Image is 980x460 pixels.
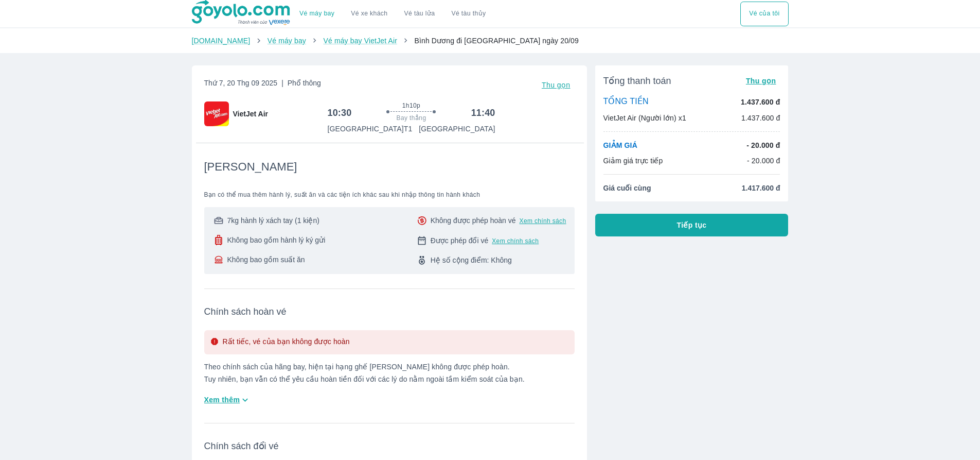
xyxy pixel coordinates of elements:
button: Xem thêm [200,391,255,408]
a: Vé máy bay [268,37,306,45]
span: Bay thẳng [397,114,426,122]
span: Tiếp tục [677,220,707,230]
p: 1.437.600 đ [741,97,780,107]
button: Vé của tôi [740,2,788,26]
span: Không bao gồm suất ăn [227,254,305,265]
button: Tiếp tục [595,214,789,236]
button: Xem chính sách [492,237,539,245]
span: 1h10p [402,101,420,110]
a: Vé tàu lửa [396,2,443,26]
span: Xem thêm [204,395,240,405]
p: TỔNG TIỀN [603,96,649,108]
span: Thứ 7, 20 Thg 09 2025 [204,78,321,92]
p: Rất tiếc, vé của bạn không được hoàn [223,336,350,348]
button: Thu gọn [742,74,780,88]
button: Vé tàu thủy [443,2,494,26]
p: [GEOGRAPHIC_DATA] T1 [327,124,412,134]
a: Vé máy bay [299,10,334,18]
a: [DOMAIN_NAME] [192,37,251,45]
span: Bình Dương đi [GEOGRAPHIC_DATA] ngày 20/09 [414,37,578,45]
button: Xem chính sách [520,217,566,225]
p: Theo chính sách của hãng bay, hiện tại hạng ghế [PERSON_NAME] không được phép hoàn. Tuy nhiên, bạ... [204,363,575,383]
span: Bạn có thể mua thêm hành lý, suất ăn và các tiện ích khác sau khi nhập thông tin hành khách [204,191,575,199]
button: Thu gọn [538,78,575,92]
a: Vé máy bay VietJet Air [323,37,397,45]
h6: 11:40 [471,107,495,119]
p: VietJet Air (Người lớn) x1 [603,113,686,123]
span: Hệ số cộng điểm: Không [431,255,512,265]
span: Không bao gồm hành lý ký gửi [227,235,325,245]
a: Vé xe khách [351,10,387,18]
span: Không được phép hoàn vé [431,215,516,226]
span: Phổ thông [288,79,321,87]
p: - 20.000 đ [747,156,780,166]
h6: 10:30 [327,107,351,119]
span: [PERSON_NAME] [204,160,297,174]
span: Giá cuối cùng [603,183,651,193]
span: Thu gọn [746,77,776,85]
p: Giảm giá trực tiếp [603,156,663,166]
div: choose transportation mode [740,2,788,26]
p: 1.437.600 đ [741,113,780,123]
span: VietJet Air [233,109,268,119]
span: Tổng thanh toán [603,75,671,87]
span: Chính sách đổi vé [204,440,575,452]
span: Chính sách hoàn vé [204,305,575,318]
span: | [281,79,283,87]
span: Thu gọn [542,81,571,89]
nav: breadcrumb [192,36,789,46]
span: 1.417.600 đ [742,183,780,193]
p: - 20.000 đ [746,140,780,150]
div: choose transportation mode [291,2,494,26]
span: 7kg hành lý xách tay (1 kiện) [227,215,319,226]
span: Được phép đổi vé [431,235,489,246]
p: [GEOGRAPHIC_DATA] [419,124,495,134]
p: GIẢM GIÁ [603,140,637,150]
